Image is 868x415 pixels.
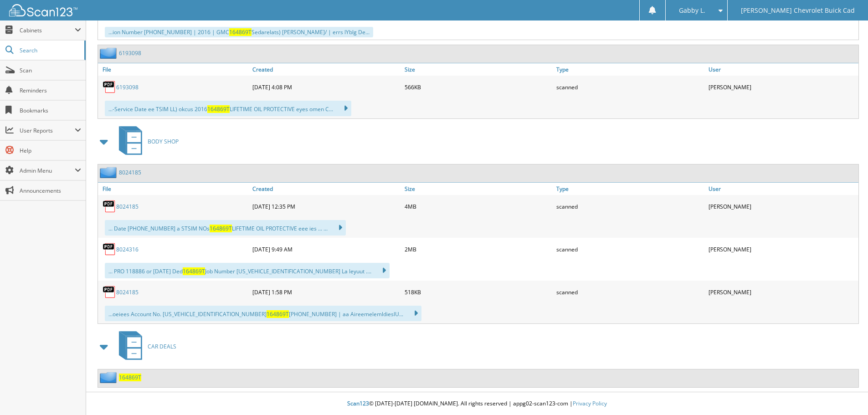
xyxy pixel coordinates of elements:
[20,187,81,195] span: Announcements
[103,285,116,299] img: PDF.png
[103,200,116,213] img: PDF.png
[116,83,139,91] a: 6193098
[402,78,555,96] div: 566KB
[20,46,80,54] span: Search
[113,328,176,364] a: CAR DEALS
[554,63,706,76] a: Type
[250,183,402,195] a: Created
[267,310,289,318] span: 164869T
[402,240,555,258] div: 2MB
[554,78,706,96] div: scanned
[113,123,179,159] a: BODY SHOP
[706,283,858,301] div: [PERSON_NAME]
[100,47,119,59] img: folder2.png
[347,400,369,407] span: Scan123
[210,225,232,232] span: 164869T
[402,63,555,76] a: Size
[100,167,119,178] img: folder2.png
[20,67,81,74] span: Scan
[9,4,77,16] img: scan123-logo-white.svg
[229,28,252,36] span: 164869T
[119,374,141,381] a: 164869T
[250,63,402,76] a: Created
[554,197,706,215] div: scanned
[105,306,421,321] div: ...oeiees Account No. [US_VEHICLE_IDENTIFICATION_NUMBER] [PHONE_NUMBER] | aa AireemelemldieslU...
[402,283,555,301] div: 518KB
[402,183,555,195] a: Size
[706,63,858,76] a: User
[116,288,139,296] a: 8024185
[402,197,555,215] div: 4MB
[20,167,75,174] span: Admin Menu
[706,78,858,96] div: [PERSON_NAME]
[105,101,351,116] div: ...-Service Date ee TSIM LL) okcus 2016 LIFETIME OIL PROTECTIVE eyes omen C...
[20,127,75,134] span: User Reports
[148,138,179,145] span: BODY SHOP
[98,183,250,195] a: File
[20,26,75,34] span: Cabinets
[706,183,858,195] a: User
[98,63,250,76] a: File
[20,147,81,154] span: Help
[20,87,81,94] span: Reminders
[554,283,706,301] div: scanned
[679,8,705,13] span: Gabby L.
[706,240,858,258] div: [PERSON_NAME]
[105,220,346,236] div: ... Date [PHONE_NUMBER] a STSIM NOs LIFETIME OIL PROTECTIVE eee ies ... ...
[554,183,706,195] a: Type
[207,105,230,113] span: 164869T
[86,393,868,415] div: © [DATE]-[DATE] [DOMAIN_NAME]. All rights reserved | appg02-scan123-com |
[103,242,116,256] img: PDF.png
[250,78,402,96] div: [DATE] 4:08 PM
[105,263,390,278] div: ... PRO 118886 or [DATE] Ded Job Number [US_VEHICLE_IDENTIFICATION_NUMBER] La leyuut ....
[706,197,858,215] div: [PERSON_NAME]
[100,372,119,383] img: folder2.png
[105,27,373,37] div: ...ion Number [PHONE_NUMBER] | 2016 | GMC Sedarelats) [PERSON_NAME]/ | errs lYblg De...
[116,203,139,210] a: 8024185
[20,107,81,114] span: Bookmarks
[250,240,402,258] div: [DATE] 9:49 AM
[119,49,141,57] a: 6193098
[148,343,176,350] span: CAR DEALS
[822,371,868,415] iframe: Chat Widget
[250,197,402,215] div: [DATE] 12:35 PM
[741,8,855,13] span: [PERSON_NAME] Chevrolet Buick Cad
[116,246,139,253] a: 8024316
[119,169,141,176] a: 8024185
[183,267,205,275] span: 164869T
[573,400,607,407] a: Privacy Policy
[103,80,116,94] img: PDF.png
[250,283,402,301] div: [DATE] 1:58 PM
[554,240,706,258] div: scanned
